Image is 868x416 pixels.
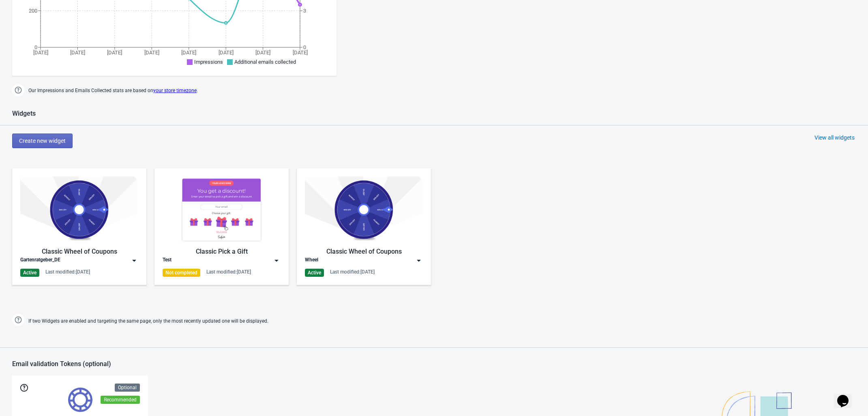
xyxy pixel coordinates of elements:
tspan: [DATE] [107,50,122,56]
div: Active [305,269,324,277]
div: View all widgets [814,134,855,142]
tspan: [DATE] [293,50,308,56]
img: dropdown.png [272,256,281,265]
tspan: [DATE] [70,50,85,56]
span: Our Impressions and Emails Collected stats are based on . [28,84,198,97]
img: tokens.svg [68,388,92,412]
div: Gartenratgeber_DE [20,256,60,265]
tspan: [DATE] [181,50,196,56]
div: Classic Pick a Gift [163,247,281,256]
img: dropdown.png [415,256,423,265]
tspan: [DATE] [255,50,270,56]
div: Last modified: [DATE] [45,269,90,275]
img: help.png [12,84,24,96]
div: Classic Wheel of Coupons [20,247,138,256]
button: Create new widget [12,134,73,148]
div: Optional [115,384,140,392]
tspan: [DATE] [33,50,48,56]
iframe: chat widget [834,384,860,408]
img: help.png [12,314,24,326]
tspan: 200 [29,8,37,14]
span: Additional emails collected [234,59,296,65]
div: Recommended [101,396,140,404]
span: Impressions [194,59,223,65]
img: gift_game.jpg [163,177,281,243]
img: classic_game.jpg [305,177,423,243]
tspan: [DATE] [144,50,159,56]
div: Wheel [305,256,318,265]
div: Not completed [163,269,200,277]
div: Test [163,256,171,265]
div: Classic Wheel of Coupons [305,247,423,256]
span: If two Widgets are enabled and targeting the same page, only the most recently updated one will b... [28,315,268,328]
tspan: 0 [303,44,306,50]
div: Active [20,269,39,277]
tspan: [DATE] [219,50,234,56]
div: Last modified: [DATE] [206,269,251,275]
a: your store timezone [153,88,197,93]
img: classic_game.jpg [20,177,138,243]
div: Last modified: [DATE] [330,269,375,275]
img: dropdown.png [130,256,138,265]
tspan: 0 [34,44,37,50]
span: Create new widget [19,138,66,144]
tspan: 3 [303,8,306,14]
